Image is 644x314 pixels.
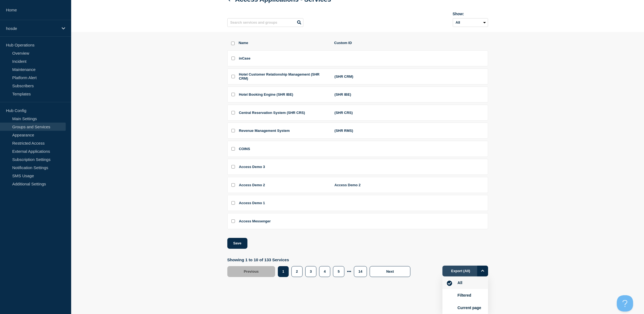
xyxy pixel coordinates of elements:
[305,266,316,277] button: 3
[453,18,488,27] select: Archived
[456,280,464,285] button: All
[231,147,235,151] input: COINS checkbox
[239,201,265,205] span: Access Demo 1
[231,111,235,114] input: Central Reservation System (SHR CRS) checkbox
[386,269,394,273] span: Next
[354,266,367,277] button: 14
[335,111,485,115] div: (SHR CRS)
[477,266,488,276] button: Options
[231,57,235,60] input: inCase checkbox
[617,295,633,312] iframe: Help Scout Beacon - Open
[239,92,293,97] span: Hotel Booking Engine (SHR IBE)
[231,93,235,96] input: Hotel Booking Engine (SHR IBE) checkbox
[239,147,250,151] span: COINS
[239,56,251,60] span: inCase
[231,75,235,78] input: Hotel Customer Relationship Management (SHR CRM) checkbox
[334,41,485,46] span: Custom ID
[227,18,303,27] input: Search services and groups
[239,165,265,169] span: Access Demo 3
[239,41,328,46] span: Name
[335,183,485,187] div: Access Demo 2
[231,165,235,169] input: Access Demo 3 checkbox
[456,305,483,310] button: Current page
[335,74,485,79] div: (SHR CRM)
[239,111,305,115] span: Central Reservation System (SHR CRS)
[6,26,58,31] p: hosde
[231,42,235,45] input: select all checkbox
[239,72,320,80] span: Hotel Customer Relationship Management (SHR CRM)
[278,266,288,277] button: 1
[319,266,330,277] button: 4
[239,219,271,223] span: Access Messenger
[442,266,488,276] button: Export (All)
[231,219,235,223] input: Access Messenger checkbox
[239,129,290,133] span: Revenue Management System
[335,129,485,133] div: (SHR RMS)
[335,92,485,97] div: (SHR IBE)
[227,257,413,262] p: Showing 1 to 10 of 133 Services
[239,183,265,187] span: Access Demo 2
[227,238,247,249] button: Save
[291,266,303,277] button: 2
[231,201,235,205] input: Access Demo 1 checkbox
[231,183,235,187] input: Access Demo 2 checkbox
[370,266,410,277] button: Next
[244,269,259,273] span: Previous
[456,293,473,298] button: Filtered
[231,129,235,132] input: Revenue Management System checkbox
[453,12,488,16] div: Show:
[333,266,344,277] button: 5
[227,266,275,277] button: Previous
